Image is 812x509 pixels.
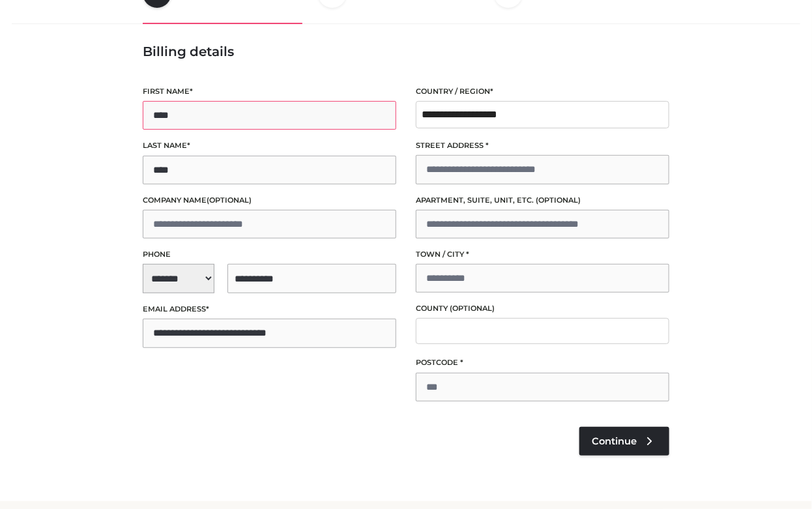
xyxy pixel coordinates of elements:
[416,356,669,369] label: Postcode
[143,248,396,261] label: Phone
[416,302,669,315] label: County
[416,139,669,152] label: Street address
[207,196,252,205] span: (optional)
[416,248,669,261] label: Town / City
[579,427,669,456] a: Continue
[143,303,396,315] label: Email address
[143,194,396,207] label: Company name
[536,196,581,205] span: (optional)
[592,435,637,447] span: Continue
[416,194,669,207] label: Apartment, suite, unit, etc.
[143,85,396,98] label: First name
[143,44,669,59] h3: Billing details
[416,85,669,98] label: Country / Region
[143,139,396,152] label: Last name
[450,304,495,313] span: (optional)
